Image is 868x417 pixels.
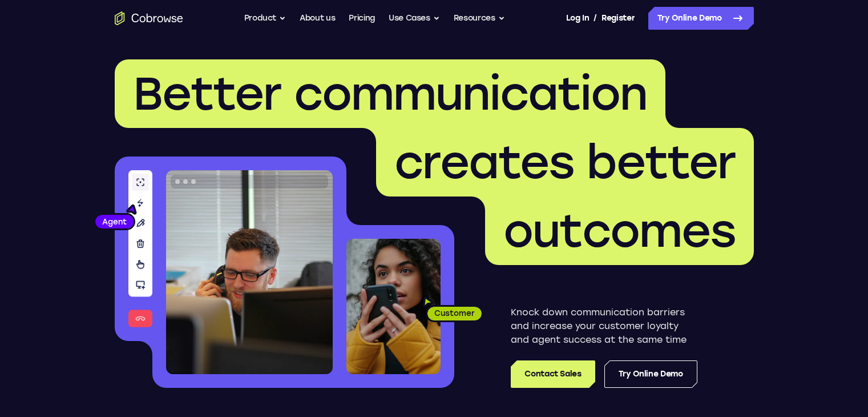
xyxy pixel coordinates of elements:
[511,360,595,388] a: Contact Sales
[604,360,697,388] a: Try Online Demo
[115,11,183,25] a: Go to the home page
[454,7,505,30] button: Resources
[346,239,441,374] img: A customer holding their phone
[244,7,286,30] button: Product
[394,135,736,190] span: creates better
[648,7,754,30] a: Try Online Demo
[566,7,589,30] a: Log In
[166,170,333,374] img: A customer support agent talking on the phone
[601,7,635,30] a: Register
[511,306,697,347] p: Knock down communication barriers and increase your customer loyalty and agent success at the sam...
[389,7,440,30] button: Use Cases
[594,11,597,25] span: /
[133,66,647,121] span: Better communication
[349,7,375,30] a: Pricing
[300,7,335,30] a: About us
[503,203,736,258] span: outcomes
